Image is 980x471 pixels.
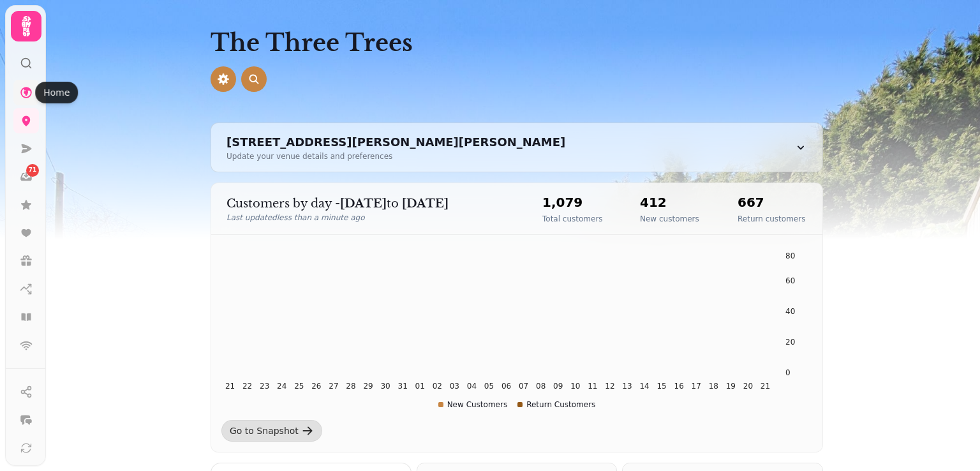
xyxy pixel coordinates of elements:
tspan: 27 [329,382,338,391]
tspan: 14 [639,382,649,391]
tspan: 10 [570,382,580,391]
tspan: 31 [398,382,408,391]
tspan: 04 [467,382,477,391]
tspan: 21 [761,382,770,391]
tspan: 25 [294,382,304,391]
tspan: 20 [785,338,795,347]
div: New Customers [438,400,508,410]
tspan: 80 [785,251,795,260]
tspan: 22 [242,382,252,391]
div: Go to Snapshot [230,424,299,437]
h2: 412 [640,193,699,211]
tspan: 13 [622,382,632,391]
tspan: 21 [225,382,235,391]
tspan: 17 [692,382,701,391]
p: Customers by day - to [226,195,517,213]
h2: 1,079 [542,193,603,211]
tspan: 16 [674,382,684,391]
tspan: 19 [726,382,736,391]
div: Return Customers [517,400,595,410]
strong: [DATE] [340,197,387,211]
tspan: 05 [484,382,494,391]
tspan: 01 [415,382,425,391]
a: 71 [13,164,39,190]
p: New customers [640,214,699,224]
tspan: 0 [785,368,791,377]
tspan: 08 [536,382,546,391]
tspan: 30 [380,382,390,391]
tspan: 28 [346,382,355,391]
tspan: 23 [260,382,269,391]
tspan: 11 [588,382,597,391]
h2: 667 [738,193,805,211]
tspan: 40 [785,307,795,316]
div: [STREET_ADDRESS][PERSON_NAME][PERSON_NAME] [226,133,565,151]
tspan: 12 [605,382,614,391]
a: Go to Snapshot [221,420,322,442]
tspan: 09 [553,382,563,391]
tspan: 02 [433,382,442,391]
tspan: 20 [743,382,753,391]
tspan: 07 [519,382,528,391]
tspan: 18 [709,382,718,391]
p: Total customers [542,214,603,224]
tspan: 06 [501,382,511,391]
tspan: 26 [311,382,321,391]
p: Last updated less than a minute ago [226,213,517,223]
tspan: 60 [785,276,795,285]
tspan: 24 [277,382,286,391]
div: Update your venue details and preferences [226,151,565,161]
span: 71 [29,166,37,175]
tspan: 03 [450,382,459,391]
tspan: 15 [657,382,666,391]
tspan: 29 [363,382,373,391]
strong: [DATE] [402,197,449,211]
div: Home [35,82,78,103]
p: Return customers [738,214,805,224]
